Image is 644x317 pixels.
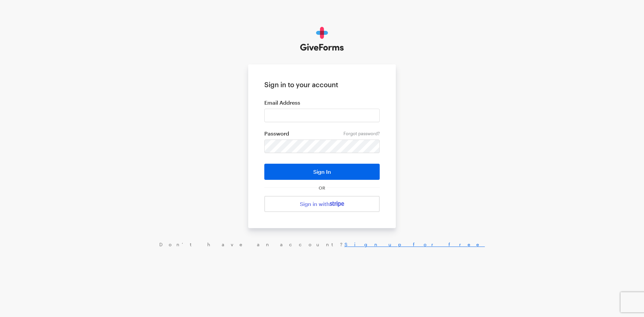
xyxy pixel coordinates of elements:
label: Password [264,130,380,137]
a: Sign in with [264,196,380,212]
div: Don’t have an account? [7,242,637,248]
label: Email Address [264,99,380,106]
button: Sign In [264,164,380,180]
a: Sign up for free [344,242,485,247]
img: stripe-07469f1003232ad58a8838275b02f7af1ac9ba95304e10fa954b414cd571f63b.svg [330,201,344,207]
a: Forgot password? [343,131,380,136]
img: GiveForms [300,27,344,51]
span: OR [317,185,327,191]
h1: Sign in to your account [264,81,380,89]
